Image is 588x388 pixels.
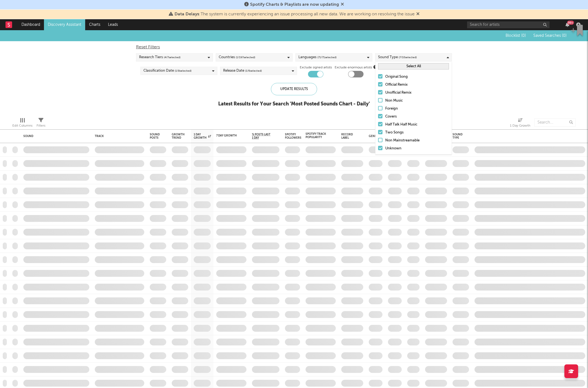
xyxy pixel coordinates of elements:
[174,12,415,16] span: : The system is currently experiencing an issue processing all new data. We are working on resolv...
[252,133,271,139] span: % Posts Last 1 Day
[385,113,449,120] div: Covers
[385,121,449,128] div: Half Talk Half Music
[194,133,211,139] div: 1 Day Growth
[532,34,567,38] button: Saved Searches (0)
[385,145,449,152] div: Unknown
[174,12,199,16] span: Data Delays
[378,54,417,61] div: Sound Type
[369,135,378,138] div: Genre
[453,133,462,139] div: Sound Type
[385,105,449,112] div: Foreign
[18,19,44,30] a: Dashboard
[271,83,317,95] div: Update Results
[534,118,576,127] input: Search...
[385,137,449,144] div: Non Mainstreamable
[317,54,337,61] span: ( 71 / 71 selected)
[164,54,181,61] span: ( 4 / 7 selected)
[23,135,87,138] div: Sound
[218,101,370,107] div: Latest Results for Your Search ' Most Posted Sounds Chart - Daily '
[298,54,337,61] div: Languages
[250,2,339,7] span: Spotify Charts & Playlists are now updating
[565,23,569,27] button: 99+
[341,2,344,7] span: Dismiss
[37,116,45,132] div: Filters
[521,34,526,38] span: ( 0 )
[385,90,449,96] div: Unofficial Remix
[236,54,255,61] span: ( 1 / 197 selected)
[506,34,526,38] span: Blocklist
[385,97,449,104] div: Non Music
[385,82,449,88] div: Official Remix
[510,116,530,132] div: 1 Day Growth
[223,68,262,74] div: Release Date
[172,133,185,139] div: Growth Trend
[373,64,377,69] button: Exclude enormous artists
[335,64,377,71] span: Exclude enormous artists
[12,122,32,129] div: Edit Columns
[136,44,452,51] div: Reset Filters
[150,133,160,139] div: Sound Posts
[104,19,122,30] a: Leads
[85,19,104,30] a: Charts
[139,54,181,61] div: Research Tiers
[95,135,142,138] div: Track
[385,74,449,80] div: Original Song
[12,116,32,132] div: Edit Columns
[245,68,262,74] span: ( 1 / 6 selected)
[416,12,420,16] span: Dismiss
[44,19,85,30] a: Discovery Assistant
[399,54,417,61] span: ( 7 / 10 selected)
[467,21,550,28] input: Search for artists
[341,133,355,139] div: Record Label
[533,34,567,38] span: Saved Searches
[300,64,332,71] label: Exclude signed artists
[378,63,449,69] button: Select All
[510,122,530,129] div: 1 Day Growth
[216,134,238,137] div: 7 Day Growth
[562,34,567,38] span: ( 0 )
[567,21,574,25] div: 99 +
[306,132,328,139] div: Spotify Track Popularity
[285,133,301,139] div: Spotify Followers
[219,54,255,61] div: Countries
[37,122,45,129] div: Filters
[385,129,449,136] div: Two Songs
[143,68,192,74] div: Classification Date
[175,68,192,74] span: ( 1 / 8 selected)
